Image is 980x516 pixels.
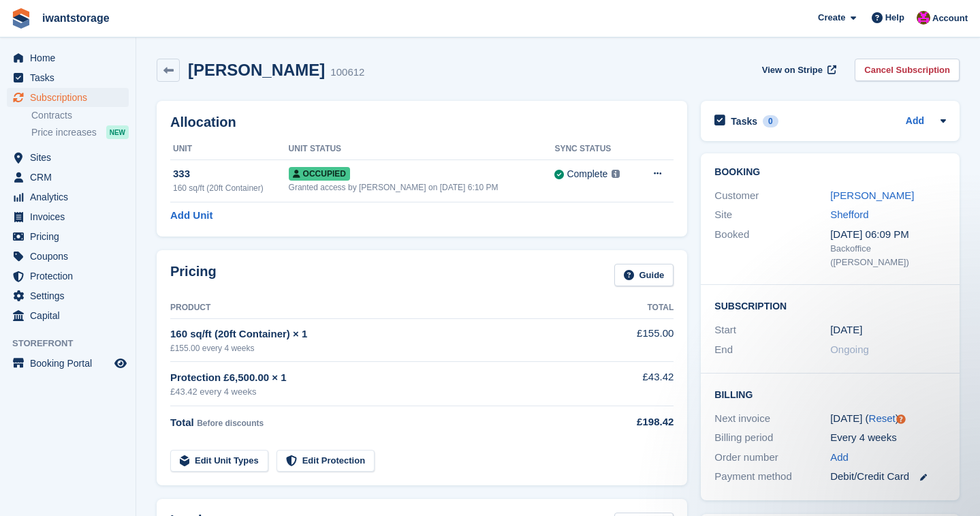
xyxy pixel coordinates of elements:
div: 333 [173,166,289,182]
a: Shefford [830,209,868,220]
div: Tooltip anchor [895,413,907,425]
a: Price increases NEW [31,125,129,140]
th: Unit Status [289,138,555,160]
a: iwantstorage [37,7,115,29]
div: Every 4 weeks [830,430,946,446]
a: menu [7,148,129,167]
span: Sites [30,148,112,167]
span: Home [30,48,112,67]
h2: Subscription [714,299,946,312]
th: Sync Status [554,138,637,160]
a: Reset [869,412,896,424]
div: Billing period [714,430,830,446]
a: Add [906,114,924,130]
a: menu [7,354,129,373]
td: £43.42 [597,362,674,406]
span: Account [932,12,968,25]
a: menu [7,68,129,87]
span: Booking Portal [30,354,112,373]
td: £155.00 [597,318,674,361]
a: Edit Unit Types [170,450,268,472]
span: Tasks [30,68,112,87]
img: stora-icon-8386f47178a22dfd0bd8f6a31ec36ba5ce8667c1dd55bd0f319d3a0aa187defe.svg [11,8,31,29]
h2: Billing [714,387,946,401]
a: menu [7,227,129,246]
span: View on Stripe [762,63,823,77]
span: Total [170,416,194,428]
h2: Allocation [170,115,674,130]
div: £198.42 [597,414,674,430]
div: Start [714,322,830,338]
div: Booked [714,227,830,269]
a: menu [7,267,129,286]
a: menu [7,187,129,207]
a: menu [7,247,129,266]
a: menu [7,286,129,305]
span: Coupons [30,247,112,266]
a: menu [7,48,129,67]
th: Unit [170,138,289,160]
span: Subscriptions [30,88,112,107]
div: £155.00 every 4 weeks [170,342,597,354]
h2: [PERSON_NAME] [188,61,325,79]
a: Add [830,450,849,466]
div: 160 sq/ft (20ft Container) × 1 [170,327,597,342]
div: Payment method [714,469,830,485]
div: Backoffice ([PERSON_NAME]) [830,242,946,269]
a: menu [7,168,129,187]
span: CRM [30,168,112,187]
div: 160 sq/ft (20ft Container) [173,182,289,194]
a: menu [7,207,129,226]
h2: Tasks [731,115,757,127]
div: [DATE] ( ) [830,411,946,427]
span: Protection [30,267,112,286]
span: Price increases [31,126,97,139]
div: End [714,342,830,358]
th: Total [597,297,674,319]
span: Settings [30,286,112,305]
div: 100612 [330,65,364,80]
img: Jonathan [917,11,930,25]
div: Next invoice [714,411,830,427]
a: View on Stripe [757,59,839,81]
div: Protection £6,500.00 × 1 [170,370,597,386]
span: Help [885,11,904,25]
a: Contracts [31,109,129,122]
div: £43.42 every 4 weeks [170,385,597,399]
a: Cancel Subscription [855,59,960,81]
div: [DATE] 06:09 PM [830,227,946,243]
span: Invoices [30,207,112,226]
div: Complete [567,167,607,181]
span: Analytics [30,187,112,207]
div: Granted access by [PERSON_NAME] on [DATE] 6:10 PM [289,181,555,194]
div: Customer [714,188,830,204]
div: Order number [714,450,830,466]
img: icon-info-grey-7440780725fd019a000dd9b08b2336e03edf1995a4989e88bcd33f0948082b44.svg [612,170,620,178]
a: menu [7,306,129,325]
span: Occupied [289,167,350,181]
a: Preview store [112,355,129,371]
span: Capital [30,306,112,325]
div: NEW [106,125,129,139]
span: Storefront [12,337,136,350]
div: 0 [763,115,778,127]
a: Add Unit [170,208,212,224]
span: Pricing [30,227,112,246]
a: [PERSON_NAME] [830,189,914,201]
time: 2025-08-08 23:00:00 UTC [830,322,862,338]
a: Guide [614,264,674,286]
a: menu [7,88,129,107]
h2: Booking [714,167,946,178]
th: Product [170,297,597,319]
div: Site [714,207,830,223]
h2: Pricing [170,264,217,286]
span: Before discounts [197,419,264,428]
span: Create [818,11,845,25]
a: Edit Protection [276,450,375,472]
span: Ongoing [830,344,869,355]
div: Debit/Credit Card [830,469,946,485]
